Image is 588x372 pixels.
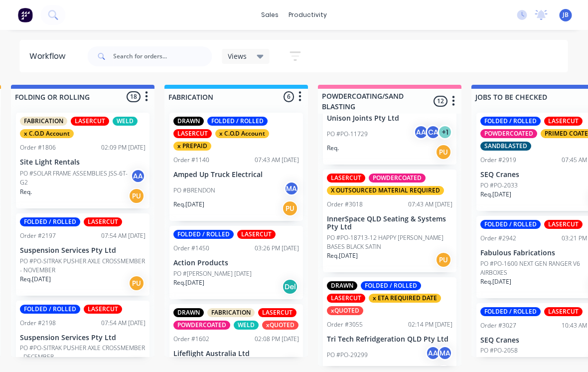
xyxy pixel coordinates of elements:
[174,321,231,330] div: POWDERCOATED
[481,321,517,330] div: Order #3027
[174,335,210,344] div: Order #1602
[228,51,247,61] span: Views
[20,305,81,314] div: FOLDED / ROLLED
[20,257,146,275] p: PO #PO-SITRAK PUSHER AXLE CROSSMEMBER - NOVEMBER
[129,275,145,291] div: PU
[170,113,303,221] div: DRAWNFOLDED / ROLLEDLASERCUTx C.O.D Accountx PREPAIDOrder #114007:43 AM [DATE]Amped Up Truck Elec...
[327,306,364,315] div: xQUOTED
[174,117,204,126] div: DRAWN
[259,308,297,317] div: LASERCUT
[129,188,145,204] div: PU
[174,171,299,179] p: Amped Up Truck Electrical
[84,217,123,226] div: LASERCUT
[174,156,210,165] div: Order #1140
[234,321,259,330] div: WELD
[545,307,583,316] div: LASERCUT
[327,114,453,123] p: Unison Joints Pty Ltd
[174,350,299,358] p: Lifeflight Australia Ltd
[481,190,512,199] p: Req. [DATE]
[20,246,146,255] p: Suspension Services Pty Ltd
[327,174,366,183] div: LASERCUT
[174,230,234,239] div: FOLDED / ROLLED
[545,117,583,126] div: LASERCUT
[20,187,32,196] p: Req.
[481,156,517,165] div: Order #2919
[327,281,358,290] div: DRAWN
[563,10,569,19] span: JB
[369,294,441,303] div: x ETA REQUIRED DATE
[174,278,205,287] p: Req. [DATE]
[285,181,299,196] div: MA
[255,244,299,253] div: 03:26 PM [DATE]
[174,269,252,278] p: PO #[PERSON_NAME] [DATE]
[20,158,146,167] p: Site Light Rentals
[216,129,270,138] div: x C.O.D Account
[255,335,299,344] div: 02:08 PM [DATE]
[409,320,453,329] div: 02:14 PM [DATE]
[327,144,339,153] p: Req.
[238,230,276,239] div: LASERCUT
[20,169,131,187] p: PO #SOLAR FRAME ASSEMBLIES JSS-6T-G2
[438,125,453,140] div: + 1
[327,200,363,209] div: Order #3018
[84,305,123,314] div: LASERCUT
[30,50,71,62] div: Workflow
[131,169,146,184] div: AA
[263,321,299,330] div: xQUOTED
[481,307,541,316] div: FOLDED / ROLLED
[20,217,81,226] div: FOLDED / ROLLED
[481,142,532,151] div: SANDBLASTED
[20,275,51,284] p: Req. [DATE]
[414,125,429,140] div: AA
[327,233,453,251] p: PO #PO-18713-12 HAPPY [PERSON_NAME] BASES BLACK SATIN
[283,200,298,216] div: PU
[256,7,284,22] div: sales
[327,320,363,329] div: Order #3055
[327,351,368,360] p: PO #PO-29299
[426,346,441,361] div: AA
[20,334,146,342] p: Suspension Services Pty Ltd
[436,144,452,160] div: PU
[436,252,452,268] div: PU
[327,186,444,195] div: X OUTSOURCED MATERIAL REQUIRED
[174,244,210,253] div: Order #1450
[481,220,541,229] div: FOLDED / ROLLED
[16,213,150,296] div: FOLDED / ROLLEDLASERCUTOrder #219707:54 AM [DATE]Suspension Services Pty LtdPO #PO-SITRAK PUSHER ...
[327,335,453,344] p: Tri Tech Refridgeration QLD Pty Ltd
[174,186,216,195] p: PO #BRENDON
[327,130,368,139] p: PO #PO-11729
[323,170,457,273] div: LASERCUTPOWDERCOATEDX OUTSOURCED MATERIAL REQUIREDOrder #301807:43 AM [DATE]InnerSpace QLD Seatin...
[16,113,150,208] div: FABRICATIONLASERCUTWELDx C.O.D AccountOrder #180602:09 PM [DATE]Site Light RentalsPO #SOLAR FRAME...
[481,117,541,126] div: FOLDED / ROLLED
[174,142,212,151] div: x PREPAID
[20,143,56,152] div: Order #1806
[174,200,205,209] p: Req. [DATE]
[481,181,518,190] p: PO #PO-2033
[71,117,110,126] div: LASERCUT
[284,7,332,22] div: productivity
[409,200,453,209] div: 07:43 AM [DATE]
[327,215,453,232] p: InnerSpace QLD Seating & Systems Pty Ltd
[174,259,299,267] p: Action Products
[283,279,298,295] div: Del
[208,117,268,126] div: FOLDED / ROLLED
[102,319,146,328] div: 07:54 AM [DATE]
[481,234,517,243] div: Order #2942
[481,346,518,355] p: PO #PO-2058
[545,220,583,229] div: LASERCUT
[426,125,441,140] div: CA
[20,319,56,328] div: Order #2198
[20,129,74,138] div: x C.O.D Account
[255,156,299,165] div: 07:43 AM [DATE]
[327,294,366,303] div: LASERCUT
[481,277,512,286] p: Req. [DATE]
[20,344,146,362] p: PO #PO-SITRAK PUSHER AXLE CROSSMEMBER - DECEMBER
[113,117,138,126] div: WELD
[481,355,512,364] p: Req. [DATE]
[114,46,212,66] input: Search for orders...
[102,231,146,240] div: 07:54 AM [DATE]
[481,129,538,138] div: POWDERCOATED
[20,117,68,126] div: FABRICATION
[18,7,33,22] img: Factory
[369,174,426,183] div: POWDERCOATED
